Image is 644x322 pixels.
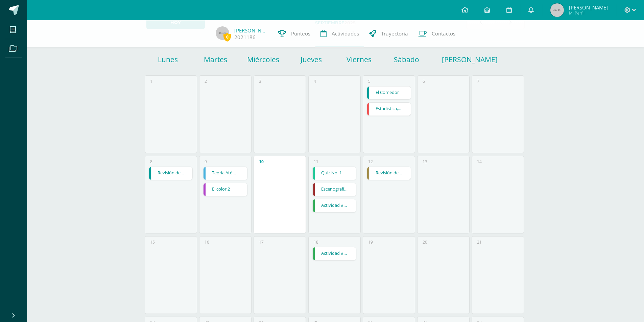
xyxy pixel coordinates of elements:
[234,27,268,34] a: [PERSON_NAME]
[312,183,357,196] div: Escenografía teatral | Tarea
[381,30,408,37] span: Trayectoria
[364,20,413,47] a: Trayectoria
[259,239,264,245] div: 17
[368,78,371,84] div: 5
[204,183,247,196] a: El color 2
[569,10,608,16] span: Mi Perfil
[314,159,318,165] div: 11
[313,183,356,196] a: Escenografía teatral
[413,20,460,47] a: Contactos
[367,86,411,100] div: El Comedor | Tarea
[150,159,152,165] div: 8
[223,33,231,41] span: 0
[312,247,357,261] div: Actividad #4 - Revisión de libro | Tarea
[149,167,193,180] a: Revisión de cuaderno
[313,199,356,212] a: Actividad #3 - Caigrafía
[259,78,261,84] div: 3
[442,55,459,64] h1: [PERSON_NAME]
[315,20,364,47] a: Actividades
[205,239,209,245] div: 16
[314,78,316,84] div: 4
[314,239,318,245] div: 18
[432,30,455,37] span: Contactos
[367,102,411,116] div: Estadística, Media, Mediana, Moda | Tarea
[203,167,247,180] div: Teoría Atómica | Tarea
[145,55,191,64] h1: Lunes
[477,239,482,245] div: 21
[193,55,238,64] h1: Martes
[291,30,310,37] span: Punteos
[312,199,357,213] div: Actividad #3 - Caigrafía | Tarea
[204,167,247,180] a: Teoría Atómica
[384,55,429,64] h1: Sábado
[367,103,411,116] a: Estadística, Media, Mediana, Moda
[367,167,411,180] div: Revisión de cuaderno | Tarea
[569,4,608,11] span: [PERSON_NAME]
[367,86,411,99] a: El Comedor
[288,55,334,64] h1: Jueves
[367,167,411,180] a: Revisión de cuaderno
[216,26,229,40] img: 45x45
[259,159,264,165] div: 10
[313,167,356,180] a: Quiz No. 1
[234,34,256,41] a: 2021186
[150,239,155,245] div: 15
[368,159,373,165] div: 12
[205,78,207,84] div: 2
[423,78,425,84] div: 6
[205,159,207,165] div: 9
[423,239,427,245] div: 20
[477,159,482,165] div: 14
[423,159,427,165] div: 13
[312,167,357,180] div: Quiz No. 1 | Tarea
[368,239,373,245] div: 19
[313,247,356,260] a: Actividad #4 - Revisión de libro
[240,55,286,64] h1: Miércoles
[150,78,152,84] div: 1
[477,78,479,84] div: 7
[332,30,359,37] span: Actividades
[149,167,193,180] div: Revisión de cuaderno | Tarea
[336,55,382,64] h1: Viernes
[203,183,247,196] div: El color 2 | Tarea
[550,3,564,17] img: 45x45
[273,20,315,47] a: Punteos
